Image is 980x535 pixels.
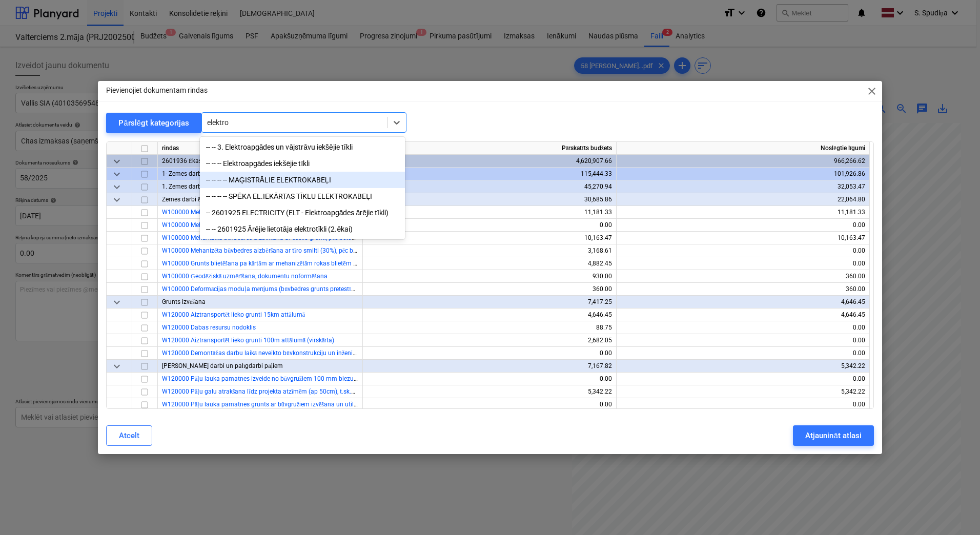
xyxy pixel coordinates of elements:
[621,257,865,270] div: 0.00
[367,206,612,219] div: 11,181.33
[367,373,612,385] div: 0.00
[367,283,612,296] div: 360.00
[367,321,612,334] div: 88.75
[621,398,865,411] div: 0.00
[793,425,873,446] button: Atjaunināt atlasi
[162,375,362,382] a: W120000 Pāļu lauka pamatnes izveide no būvgružiem 100 mm biezumā
[106,113,201,133] button: Pārslēgt kategorijas
[162,298,206,305] span: Grunts izvēšana
[119,429,139,442] div: Atcelt
[200,204,405,221] div: -- 2601925 ELECTRICITY (ELT - Elektroapgādes ārējie tīkli)
[200,188,405,204] div: -- -- -- -- SPĒKA EL.IEKĀRTAS TĪKLU ELEKTROKABEĻI
[162,337,334,344] a: W120000 Aiztransportēt lieko grunti 100m attālumā (virskārta)
[111,296,123,308] span: keyboard_arrow_down
[162,183,215,190] span: 1. Zemes darbi ēkai
[162,362,283,369] span: Zemes darbi un palīgdarbi pāļiem
[621,270,865,283] div: 360.00
[200,221,405,237] div: -- -- 2601925 Ārējie lietotāja elektrotīkli (2.ēkai)
[158,142,363,155] div: rindas
[621,373,865,385] div: 0.00
[162,273,328,280] span: W100000 Ģeodēziskā uzmērīšana, dokumentu noformēšana
[367,257,612,270] div: 4,882.45
[621,385,865,398] div: 5,342.22
[367,168,612,180] div: 115,444.33
[367,347,612,360] div: 0.00
[162,247,606,254] a: W100000 Mehanizēta būvbedres aizbēršana ar tīro smilti (30%), pēc betonēšanas un hidroizolācijas ...
[162,221,481,229] a: W100000 Mehanizēta būvbedres padziļināšana izrokot būvniecībai nederīgo grunti un piebēršana ar s...
[621,283,865,296] div: 360.00
[162,260,624,267] a: W100000 Grunts blietēšana pa kārtām ar mehanizētām rokas blietēm pēc betonēšanas un hidroizolācij...
[367,180,612,193] div: 45,270.94
[111,155,123,168] span: keyboard_arrow_down
[367,296,612,308] div: 7,417.25
[111,360,123,373] span: keyboard_arrow_down
[367,360,612,373] div: 7,167.82
[367,385,612,398] div: 5,342.22
[162,324,256,331] a: W120000 Dabas resursu nodoklis
[621,244,865,257] div: 0.00
[367,155,612,168] div: 4,620,907.66
[367,232,612,244] div: 10,163.47
[621,155,865,168] div: 966,266.62
[621,232,865,244] div: 10,163.47
[162,388,513,395] a: W120000 Pāļu galu atrakšana līdz projekta atzīmēm (ap 50cm), t.sk.būvbedres apakšas planēšana, pi...
[106,85,208,96] p: Pievienojiet dokumentam rindas
[162,170,241,177] span: 1- Zemes darbi un pamatnes
[621,180,865,193] div: 32,053.47
[162,209,334,216] a: W100000 Mehanizēta būvbedres rakšana līdz projekta atzīmei
[162,285,360,293] a: W100000 Deformācijas moduļa mērījums (būvbedres grunts pretestība)
[367,270,612,283] div: 930.00
[621,219,865,232] div: 0.00
[111,181,123,193] span: keyboard_arrow_down
[111,168,123,180] span: keyboard_arrow_down
[367,334,612,347] div: 2,682.05
[621,168,865,180] div: 101,926.86
[106,425,152,446] button: Atcelt
[367,244,612,257] div: 3,168.61
[621,206,865,219] div: 11,181.33
[621,334,865,347] div: 0.00
[162,401,435,408] a: W120000 Pāļu lauka pamatnes grunts ar būvgružiem izvēšana un utilizācija, ar uzirdinākuma k=1.3
[200,139,405,155] div: -- -- 3. Elektroapgādes un vājstrāvu iekšējie tīkli
[866,85,878,97] span: close
[621,193,865,206] div: 22,064.80
[200,172,405,188] div: -- -- -- -- MAĢISTRĀLIE ELEKTROKABEĻI
[617,142,870,155] div: Noslēgtie līgumi
[929,486,980,535] iframe: Chat Widget
[363,142,617,155] div: Pārskatīts budžets
[162,311,305,318] a: W120000 Aiztransportēt lieko grunti 15km attālumā
[162,234,596,241] a: W100000 Mehanizēta būvbedres aizbēršana ar esošo grunti, pēc betonēšanas un hidroizolācijas darbu...
[162,196,209,203] span: Zemes darbi ēkai
[162,349,402,357] a: W120000 Demontāžas darbu laikā neveikto būvkonstrukciju un inženiertīklu demontāža
[162,157,226,164] span: 2601936 Ēkas budžets
[367,219,612,232] div: 0.00
[621,347,865,360] div: 0.00
[367,398,612,411] div: 0.00
[621,308,865,321] div: 4,646.45
[621,321,865,334] div: 0.00
[200,155,405,172] div: -- -- -- Elektroapgādes iekšējie tīkli
[367,193,612,206] div: 30,685.86
[805,429,861,442] div: Atjaunināt atlasi
[111,194,123,206] span: keyboard_arrow_down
